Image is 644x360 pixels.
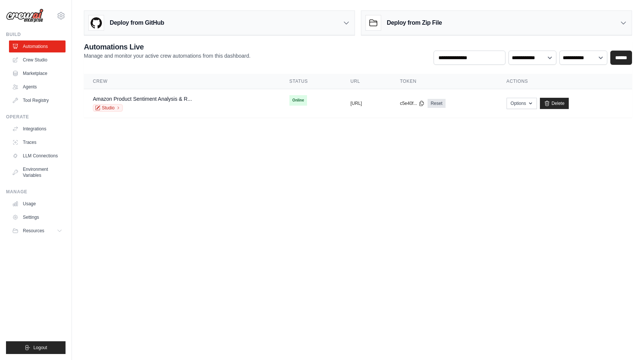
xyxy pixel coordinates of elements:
a: Tool Registry [9,94,66,106]
span: Online [289,95,307,106]
a: Environment Variables [9,163,66,181]
a: Crew Studio [9,54,66,66]
a: Marketplace [9,67,66,79]
a: Traces [9,136,66,148]
div: Manage [6,189,66,195]
a: Agents [9,81,66,93]
a: Automations [9,40,66,52]
h3: Deploy from GitHub [110,18,164,27]
button: c5e40f... [400,100,425,106]
a: Settings [9,211,66,223]
p: Manage and monitor your active crew automations from this dashboard. [84,52,250,60]
th: Status [280,74,341,89]
a: Studio [93,104,123,112]
a: LLM Connections [9,150,66,162]
th: Actions [498,74,632,89]
img: GitHub Logo [89,15,104,30]
th: URL [341,74,391,89]
a: Amazon Product Sentiment Analysis & R... [93,96,192,102]
a: Usage [9,198,66,210]
th: Token [391,74,497,89]
a: Reset [428,99,445,108]
a: Integrations [9,123,66,135]
h2: Automations Live [84,42,250,52]
button: Logout [6,341,66,354]
img: Logo [6,9,43,23]
div: Build [6,31,66,37]
th: Crew [84,74,280,89]
div: Operate [6,114,66,120]
span: Resources [23,228,44,234]
span: Logout [33,345,47,351]
a: Delete [540,98,569,109]
button: Resources [9,225,66,237]
button: Options [507,98,537,109]
h3: Deploy from Zip File [387,18,442,27]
